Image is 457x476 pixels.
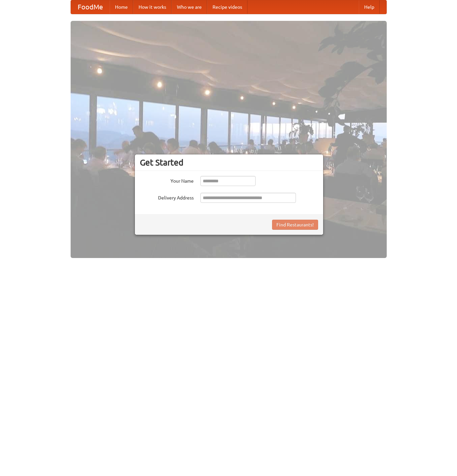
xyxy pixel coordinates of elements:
[359,0,380,14] a: Help
[140,176,194,184] label: Your Name
[207,0,247,14] a: Recipe videos
[71,0,110,14] a: FoodMe
[272,220,318,230] button: Find Restaurants!
[133,0,172,14] a: How it works
[172,0,207,14] a: Who we are
[110,0,133,14] a: Home
[140,193,194,201] label: Delivery Address
[140,157,318,168] h3: Get Started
